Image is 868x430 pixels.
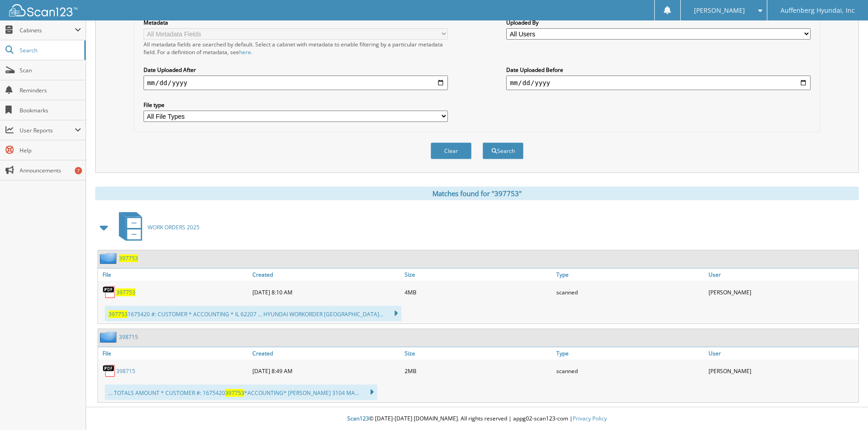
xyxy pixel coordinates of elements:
[119,333,138,341] a: 398715
[105,384,377,400] div: ... TOTALS AMOUNT * CUSTOMER #: 1675420 *ACCOUNTING* [PERSON_NAME] 3104 MA...
[402,347,555,359] a: Size
[431,142,472,159] button: Clear
[116,288,135,296] a: 397753
[144,19,448,26] label: Metadata
[98,268,250,281] a: File
[250,362,402,380] div: [DATE] 8:49 AM
[250,347,402,359] a: Created
[9,4,77,16] img: scan123-logo-white.svg
[706,283,858,301] div: [PERSON_NAME]
[113,209,200,245] a: WORK ORDERS 2025
[402,362,555,380] div: 2MB
[554,362,706,380] div: scanned
[250,268,402,281] a: Created
[573,415,607,422] a: Privacy Policy
[148,223,200,231] span: WORK ORDERS 2025
[95,187,859,200] div: Matches found for "397753"
[98,347,250,359] a: File
[100,253,119,264] img: folder2.png
[483,142,524,159] button: Search
[144,66,448,74] label: Date Uploaded After
[706,268,858,281] a: User
[100,331,119,343] img: folder2.png
[20,86,81,94] span: Reminders
[506,19,811,26] label: Uploaded By
[108,310,128,318] span: 397753
[144,76,448,90] input: start
[103,285,116,299] img: PDF.png
[225,389,244,397] span: 397753
[75,167,82,174] div: 7
[781,8,855,13] span: Auffenberg Hyundai, Inc
[706,347,858,359] a: User
[506,76,811,90] input: end
[347,415,369,422] span: Scan123
[116,367,135,375] a: 398715
[250,283,402,301] div: [DATE] 8:10 AM
[20,147,81,154] span: Help
[86,408,868,430] div: © [DATE]-[DATE] [DOMAIN_NAME]. All rights reserved | appg02-scan123-com |
[119,254,138,262] a: 397753
[402,283,555,301] div: 4MB
[402,268,555,281] a: Size
[554,283,706,301] div: scanned
[144,40,448,56] div: All metadata fields are searched by default. Select a cabinet with metadata to enable filtering b...
[20,126,75,134] span: User Reports
[554,347,706,359] a: Type
[554,268,706,281] a: Type
[20,66,81,74] span: Scan
[20,106,81,114] span: Bookmarks
[706,362,858,380] div: [PERSON_NAME]
[20,46,80,54] span: Search
[506,66,811,74] label: Date Uploaded Before
[144,101,448,109] label: File type
[239,48,251,56] a: here
[20,167,81,174] span: Announcements
[103,364,116,378] img: PDF.png
[20,26,75,34] span: Cabinets
[105,306,401,321] div: 1675420 #: CUSTOMER * ACCOUNTING * IL 62207 ... HYUNDAI WORKORDER [GEOGRAPHIC_DATA]...
[694,8,745,13] span: [PERSON_NAME]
